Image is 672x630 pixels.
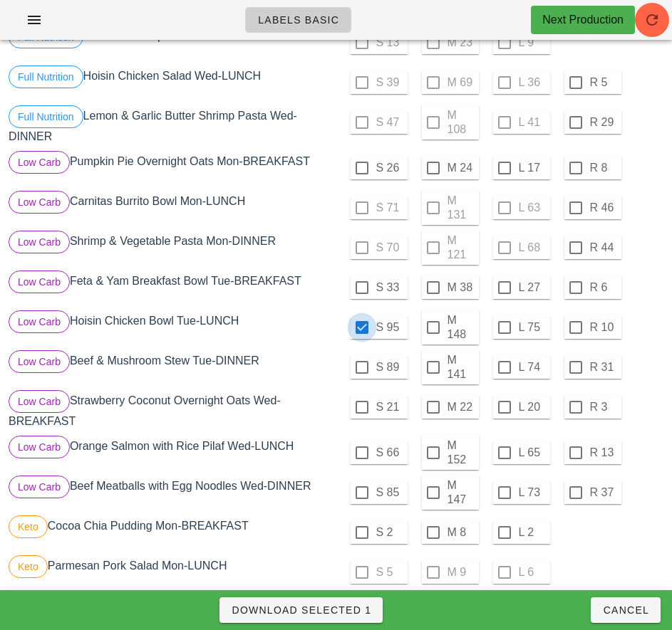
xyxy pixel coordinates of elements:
[590,75,619,90] label: R 5
[448,525,476,540] label: M 8
[6,513,336,552] div: Cocoa Chia Pudding Mon-BREAKFAST
[18,191,61,213] span: Low Carb
[448,478,476,507] label: M 147
[448,161,476,175] label: M 24
[519,446,547,460] label: L 65
[18,106,74,127] span: Full Nutrition
[590,320,619,335] label: R 10
[376,446,405,460] label: S 66
[18,436,61,458] span: Low Carb
[519,320,547,335] label: L 75
[519,400,547,414] label: L 20
[6,433,336,473] div: Orange Salmon with Rice Pilaf Wed-LUNCH
[602,604,649,616] span: Cancel
[6,473,336,513] div: Beef Meatballs with Egg Noodles Wed-DINNER
[376,280,405,295] label: S 33
[542,11,624,28] div: Next Production
[590,115,619,130] label: R 29
[591,597,661,623] button: Cancel
[590,241,619,255] label: R 44
[257,14,339,26] span: Labels Basic
[18,231,61,253] span: Low Carb
[6,63,336,103] div: Hoisin Chicken Salad Wed-LUNCH
[6,103,336,148] div: Lemon & Garlic Butter Shrimp Pasta Wed-DINNER
[6,268,336,308] div: Feta & Yam Breakfast Bowl Tue-BREAKFAST
[448,280,476,295] label: M 38
[376,360,405,374] label: S 89
[219,597,383,623] button: Download Selected 1
[6,23,336,63] div: Turmeric & Maple Oatmeal Wed-BREAKFAST
[590,360,619,374] label: R 31
[18,556,38,577] span: Keto
[448,353,476,382] label: M 141
[590,201,619,215] label: R 46
[376,485,405,500] label: S 85
[245,7,351,33] a: Labels Basic
[18,152,61,173] span: Low Carb
[18,476,61,498] span: Low Carb
[231,604,371,616] span: Download Selected 1
[6,148,336,188] div: Pumpkin Pie Overnight Oats Mon-BREAKFAST
[376,525,405,540] label: S 2
[18,391,61,412] span: Low Carb
[590,446,619,460] label: R 13
[18,516,38,537] span: Keto
[6,347,336,387] div: Beef & Mushroom Stew Tue-DINNER
[18,66,74,88] span: Full Nutrition
[6,308,336,347] div: Hoisin Chicken Bowl Tue-LUNCH
[18,311,61,332] span: Low Carb
[6,228,336,268] div: Shrimp & Vegetable Pasta Mon-DINNER
[590,400,619,414] label: R 3
[18,351,61,372] span: Low Carb
[6,552,336,592] div: Parmesan Pork Salad Mon-LUNCH
[6,387,336,433] div: Strawberry Coconut Overnight Oats Wed-BREAKFAST
[376,400,405,414] label: S 21
[448,313,476,342] label: M 148
[18,271,61,293] span: Low Carb
[519,525,547,540] label: L 2
[519,485,547,500] label: L 73
[6,188,336,228] div: Carnitas Burrito Bowl Mon-LUNCH
[519,161,547,175] label: L 17
[448,400,476,414] label: M 22
[448,439,476,467] label: M 152
[590,280,619,295] label: R 6
[590,485,619,500] label: R 37
[519,280,547,295] label: L 27
[519,360,547,374] label: L 74
[376,161,405,175] label: S 26
[590,161,619,175] label: R 8
[376,320,405,335] label: S 95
